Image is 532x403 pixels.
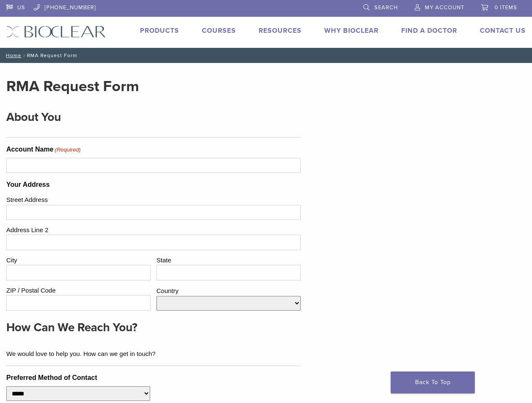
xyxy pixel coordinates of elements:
[6,107,294,127] h3: About You
[156,254,301,265] label: State
[6,193,301,205] label: Street Address
[401,26,457,35] a: Find A Doctor
[202,26,236,35] a: Courses
[480,26,526,35] a: Contact Us
[495,4,517,11] span: 0 items
[6,144,81,154] label: Account Name
[156,284,301,296] label: Country
[6,284,151,296] label: ZIP / Postal Code
[140,26,179,35] a: Products
[391,372,475,393] a: Back To Top
[6,344,294,359] div: We would love to help you. How can we get in touch?
[425,4,464,11] span: My Account
[21,53,27,58] span: /
[6,254,151,265] label: City
[6,223,301,235] label: Address Line 2
[324,26,378,35] a: Why Bioclear
[6,317,294,338] h3: How Can We Reach You?
[54,146,81,154] span: (Required)
[374,4,398,11] span: Search
[6,180,50,190] legend: Your Address
[3,52,21,58] a: Home
[6,373,97,383] label: Preferred Method of Contact
[6,26,106,38] img: Bioclear
[6,76,301,97] h2: RMA Request Form
[259,26,302,35] a: Resources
